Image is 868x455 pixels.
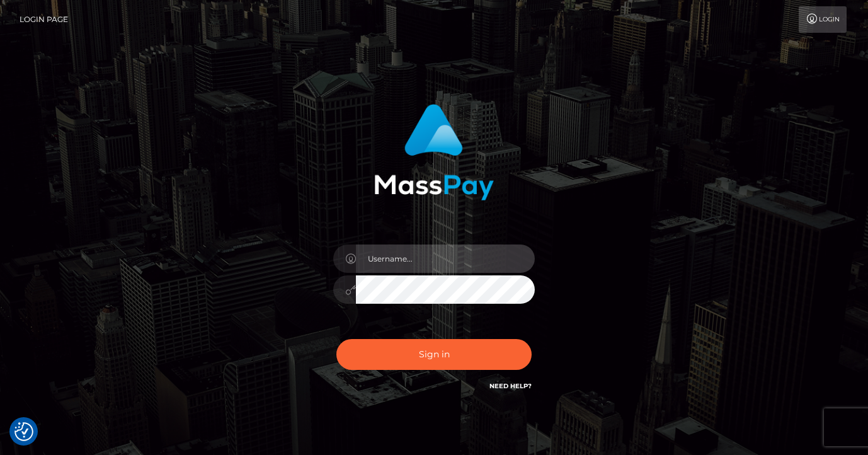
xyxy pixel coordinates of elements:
[14,422,33,441] button: Consent Preferences
[20,6,68,33] a: Login Page
[336,339,532,370] button: Sign in
[374,104,494,200] img: MassPay Login
[14,422,33,441] img: Revisit consent button
[489,382,532,390] a: Need Help?
[356,245,535,273] input: Username...
[799,6,847,33] a: Login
